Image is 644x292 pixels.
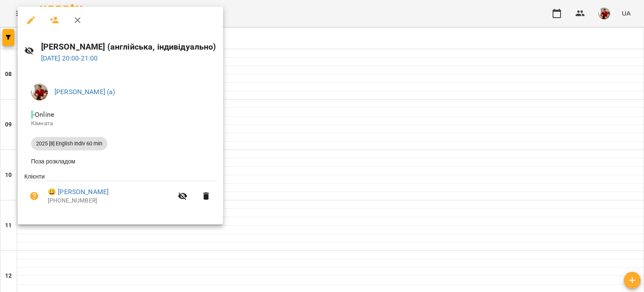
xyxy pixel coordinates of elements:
a: [PERSON_NAME] (а) [55,88,115,96]
button: Візит ще не сплачено. Додати оплату? [24,186,44,206]
a: [DATE] 20:00-21:00 [41,54,98,62]
a: 😀 [PERSON_NAME] [48,187,109,197]
li: Поза розкладом [24,154,216,169]
span: 2025 [8] English Indiv 60 min [31,140,107,147]
p: [PHONE_NUMBER] [48,197,173,205]
img: 2f467ba34f6bcc94da8486c15015e9d3.jpg [31,84,48,100]
ul: Клієнти [24,172,216,214]
h6: [PERSON_NAME] (англійська, індивідуально) [41,40,216,53]
span: - Online [31,110,56,118]
p: Кімната [31,119,210,128]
